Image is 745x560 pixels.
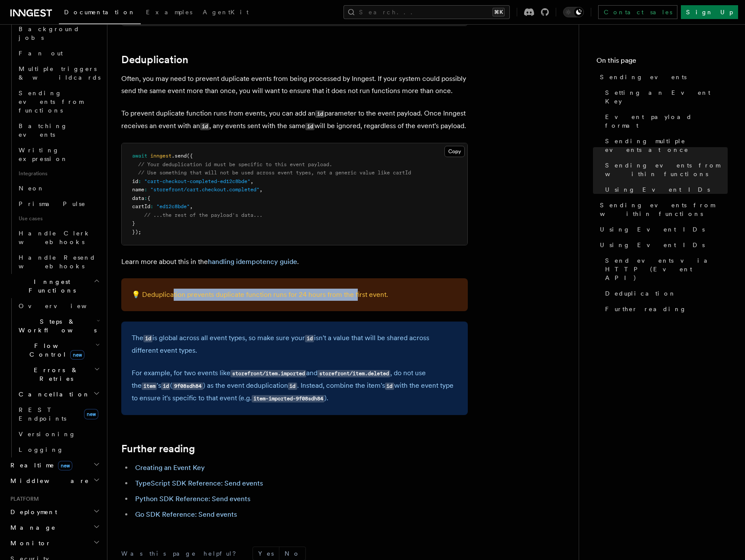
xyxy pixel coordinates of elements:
a: Sending events [596,69,728,85]
span: Neon [19,185,45,192]
span: Using Event IDs [600,225,705,234]
code: item [142,383,157,390]
a: Using Event IDs [596,237,728,253]
p: To prevent duplicate function runs from events, you can add an parameter to the event payload. On... [121,107,468,132]
a: Python SDK Reference: Send events [135,495,250,503]
a: Deduplication [602,286,728,301]
button: Toggle dark mode [563,7,584,17]
span: // Use something that will not be used across event types, not a generic value like cartId [138,170,411,176]
a: AgentKit [198,3,254,23]
span: Event payload format [605,113,728,130]
button: Deployment [7,504,102,520]
span: Sending events from functions [19,90,83,114]
a: Event payload format [602,109,728,133]
a: Setting an Event Key [602,85,728,109]
span: inngest [150,153,172,159]
span: : [150,203,153,209]
code: id [161,383,170,390]
a: Handle Resend webhooks [15,250,102,274]
span: Platform [7,496,39,502]
button: No [279,547,305,560]
span: cartId [132,203,150,209]
a: Send events via HTTP (Event API) [602,253,728,286]
span: id [132,178,138,184]
span: }); [132,229,141,235]
span: Sending events from within functions [600,201,728,218]
code: id [200,123,209,130]
span: Writing expression [19,147,68,162]
span: new [70,350,84,360]
span: Monitor [7,539,51,547]
a: TypeScript SDK Reference: Send events [135,479,263,487]
span: , [259,187,262,193]
span: : [138,178,141,184]
p: The is global across all event types, so make sure your isn't a value that will be shared across ... [132,332,457,357]
span: Fan out [19,50,63,57]
button: Steps & Workflows [15,314,102,338]
span: Examples [146,9,192,16]
a: handling idempotency guide [208,257,297,266]
p: For example, for two events like and , do not use the 's ( ) as the event deduplication . Instead... [132,367,457,405]
button: Copy [444,146,465,157]
a: Background jobs [15,21,102,45]
code: 9f08sdh84 [172,383,203,390]
span: , [190,203,193,209]
span: Errors & Retries [15,366,94,383]
span: Steps & Workflows [15,317,97,335]
a: Further reading [602,301,728,317]
div: Inngest Functions [7,298,102,457]
a: Overview [15,298,102,314]
span: Using Event IDs [605,185,710,194]
code: item-imported-9f08sdh84 [252,395,324,402]
span: Using Event IDs [600,241,705,249]
span: new [58,461,72,470]
a: Sending events from functions [15,85,102,118]
a: Batching events [15,118,102,142]
a: Using Event IDs [596,222,728,237]
span: name [132,187,144,193]
span: Middleware [7,476,89,485]
p: Often, you may need to prevent duplicate events from being processed by Inngest. If your system c... [121,73,468,97]
button: Errors & Retries [15,362,102,386]
a: Sending multiple events at once [602,133,728,158]
a: Sending events from within functions [602,158,728,182]
code: storefront/item.deleted [317,370,390,377]
a: Go SDK Reference: Send events [135,510,237,518]
a: Documentation [59,3,141,24]
a: Neon [15,180,102,196]
code: id [288,383,297,390]
code: id [143,335,152,342]
a: Handle Clerk webhooks [15,225,102,250]
span: await [132,153,147,159]
p: 💡 Deduplication prevents duplicate function runs for 24 hours from the first event. [132,289,457,301]
span: REST Endpoints [19,406,66,422]
code: id [305,123,314,130]
span: Integrations [15,167,102,180]
span: Deployment [7,508,57,516]
span: Inngest Functions [7,277,94,295]
code: id [305,335,314,342]
p: Was this page helpful? [121,549,242,558]
span: Prisma Pulse [19,200,86,207]
button: Yes [253,547,279,560]
button: Inngest Functions [7,274,102,298]
span: Cancellation [15,390,90,399]
code: storefront/item.imported [230,370,306,377]
code: id [385,383,394,390]
span: Realtime [7,461,72,470]
a: Multiple triggers & wildcards [15,61,102,85]
span: Sending events from within functions [605,161,728,178]
span: Handle Clerk webhooks [19,230,91,245]
a: Sign Up [681,5,738,19]
a: Deduplication [121,54,188,66]
a: Examples [141,3,198,23]
h4: On this page [596,55,728,69]
a: Sending events from within functions [596,197,728,222]
code: id [315,110,324,118]
a: REST Endpointsnew [15,402,102,426]
a: Versioning [15,426,102,442]
a: Logging [15,442,102,457]
span: new [84,409,98,419]
span: Use cases [15,212,102,225]
span: Versioning [19,431,76,438]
